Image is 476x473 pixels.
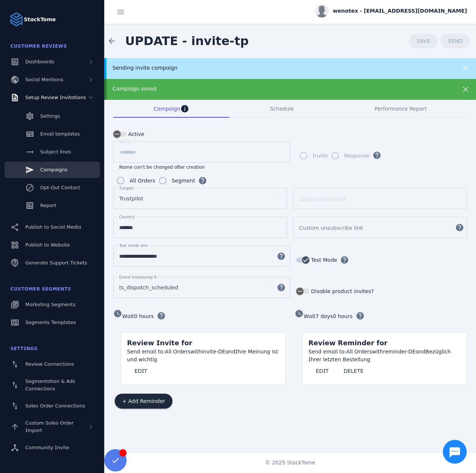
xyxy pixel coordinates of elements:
[4,144,100,160] a: Subject lines
[4,108,100,124] a: Settings
[127,348,279,364] div: invite-DE Ihre Meinung ist und wichtig
[308,348,461,364] div: reminder-DE Bezüglich Ihrer letzten Bestellung
[25,420,74,433] span: Custom Sales Order Import
[4,180,100,196] a: Opt-Out Contact
[122,313,134,319] span: Wait
[299,225,363,231] mat-label: Custom unsubscribe link
[315,313,333,319] span: 7 days
[122,399,165,404] span: + Add Reminder
[304,313,315,319] span: Wait
[372,349,383,355] span: with
[40,185,80,190] span: Opt-Out Contact
[40,149,71,155] span: Subject lines
[4,374,100,396] a: Segmentation & Ads Connections
[115,394,172,409] button: + Add Reminder
[25,378,75,391] span: Segmentation & Ads Connections
[346,349,372,355] span: All Orders
[311,151,328,160] label: Invite
[225,349,235,355] span: and
[4,398,100,414] a: Sales Order Connections
[4,296,100,313] a: Marketing Segments
[25,302,75,307] span: Marketing Segments
[119,194,143,203] span: Trustpilot
[4,197,100,214] a: Report
[25,224,81,230] span: Publish to Social Media
[416,349,426,355] span: and
[113,309,122,318] mat-icon: watch_later
[119,283,178,292] span: ts_dispatch_scheduled
[119,275,162,279] mat-label: Event timestamp field
[299,196,346,202] mat-label: Custom invite link
[333,313,353,319] span: 0 hours
[25,59,54,64] span: Dashboards
[343,368,364,374] span: DELETE
[10,44,67,49] span: Customer Reviews
[4,219,100,235] a: Publish to Social Media
[153,106,180,111] span: Campaign
[180,104,189,113] mat-icon: info
[40,113,60,119] span: Settings
[170,176,195,185] label: Segment
[315,4,329,18] img: profile.jpg
[25,320,76,325] span: Segments Templates
[270,106,294,111] span: Schedule
[119,139,131,144] mat-label: Name
[4,356,100,372] a: Review Connections
[25,361,74,367] span: Review Connections
[24,16,56,23] strong: StackTome
[295,309,304,318] mat-icon: watch_later
[40,167,67,172] span: Campaigns
[310,287,374,296] label: Disable product invites?
[25,77,63,82] span: Social Mentions
[25,445,69,450] span: Community Invite
[336,364,371,378] button: DELETE
[4,314,100,331] a: Segments Templates
[127,339,192,347] span: Review Invite for
[40,131,80,137] span: Email templates
[25,403,85,409] span: Sales Order Connections
[130,176,155,185] div: All Orders
[272,252,290,261] mat-icon: help
[4,237,100,253] a: Publish to Website
[315,4,467,18] button: wenatex - [EMAIL_ADDRESS][DOMAIN_NAME]
[333,7,467,15] span: wenatex - [EMAIL_ADDRESS][DOMAIN_NAME]
[165,349,191,355] span: All Orders
[191,349,202,355] span: with
[40,203,56,208] span: Report
[119,186,134,190] mat-label: Targets
[127,130,144,139] label: Active
[127,349,165,355] span: Send email to:
[112,64,434,72] div: Sending invite campaign
[119,223,281,232] input: Country
[4,255,100,271] a: Generate Support Tickets
[316,368,329,374] span: EDIT
[308,349,346,355] span: Send email to:
[4,439,100,456] a: Community Invite
[308,364,336,378] button: EDIT
[375,106,427,111] span: Performance Report
[265,459,315,467] span: © 2025 StackTome
[125,34,249,48] span: UPDATE - invite-tp
[272,283,290,292] mat-icon: help
[9,12,24,27] img: Logo image
[127,364,155,378] button: EDIT
[134,313,154,319] span: 0 hours
[308,339,387,347] span: Review Reminder for
[343,151,369,160] label: Response
[119,215,135,219] mat-label: Country
[10,346,38,351] span: Settings
[25,242,70,248] span: Publish to Website
[4,162,100,178] a: Campaigns
[134,368,147,374] span: EDIT
[25,260,87,266] span: Generate Support Tickets
[4,126,100,142] a: Email templates
[10,286,71,292] span: Customer Segments
[310,255,337,264] label: Test Mode
[112,85,434,93] div: Campaign saved
[119,163,205,170] mat-hint: Name can't be changed after creation
[25,95,86,100] span: Setup Review Invitations
[119,243,151,248] mat-label: Test mode email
